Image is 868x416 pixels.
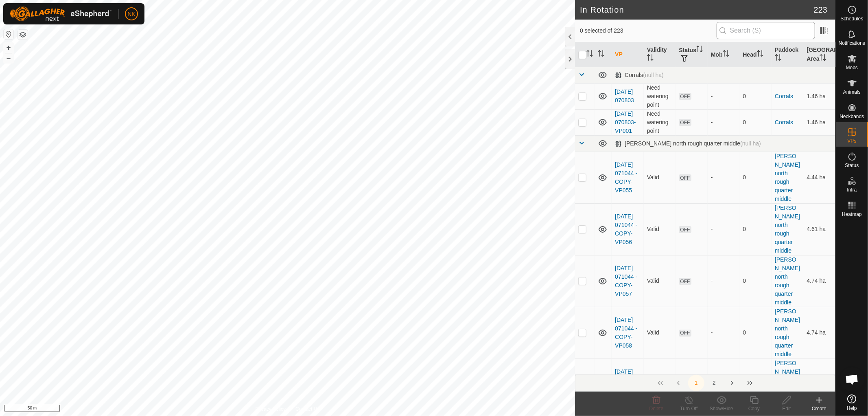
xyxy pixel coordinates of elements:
th: [GEOGRAPHIC_DATA] Area [803,42,835,67]
td: 0 [739,307,772,359]
span: VPs [847,139,856,143]
a: [DATE] 071044 - COPY-VP055 [615,161,637,194]
div: - [711,118,737,127]
p-sorticon: Activate to sort [820,55,826,62]
th: Paddock [772,42,804,67]
span: OFF [679,93,691,100]
input: Search (S) [717,22,815,39]
td: Valid [644,255,676,307]
span: OFF [679,330,691,337]
button: Map Layers [18,30,28,40]
button: Next Page [724,375,740,391]
span: Notifications [839,41,865,46]
td: 0 [739,83,772,109]
a: Corrals [775,93,793,99]
span: Delete [649,406,664,412]
button: Reset Map [4,29,13,39]
div: [PERSON_NAME] north rough quarter middle [615,140,761,147]
td: Valid [644,203,676,255]
a: [DATE] 071044 - COPY-VP059 [615,368,637,401]
td: 4.74 ha [803,359,835,410]
div: Open chat [840,367,864,392]
span: Animals [843,90,861,95]
p-sorticon: Activate to sort [723,51,729,58]
button: – [4,53,13,63]
th: Head [739,42,772,67]
td: 0 [739,359,772,410]
div: - [711,173,737,182]
h2: In Rotation [580,5,814,15]
span: OFF [679,174,691,181]
td: 1.46 ha [803,83,835,109]
p-sorticon: Activate to sort [586,51,593,58]
a: Privacy Policy [256,405,286,413]
a: [PERSON_NAME] north rough quarter middle [775,205,800,254]
span: OFF [679,119,691,126]
td: Need watering point [644,109,676,135]
a: Help [836,391,868,414]
div: Edit [770,405,803,412]
span: NK [127,10,135,18]
p-sorticon: Activate to sort [757,51,763,58]
span: 223 [814,4,827,16]
div: Show/Hide [705,405,738,412]
span: Help [847,406,857,411]
span: 0 selected of 223 [580,26,717,35]
td: 1.46 ha [803,109,835,135]
img: Gallagher Logo [10,7,112,21]
td: 4.74 ha [803,307,835,359]
td: 4.74 ha [803,255,835,307]
td: 4.44 ha [803,152,835,203]
button: 2 [706,375,722,391]
td: Valid [644,152,676,203]
td: 4.61 ha [803,203,835,255]
button: + [4,43,13,53]
a: [DATE] 070803 [615,88,634,103]
a: [DATE] 071044 - COPY-VP058 [615,317,637,349]
td: Need watering point [644,83,676,109]
span: Neckbands [840,114,864,119]
a: [DATE] 071044 - COPY-VP056 [615,213,637,245]
span: Heatmap [842,212,862,217]
span: Status [845,163,859,168]
a: [DATE] 071044 - COPY-VP057 [615,265,637,297]
td: 0 [739,152,772,203]
div: Create [803,405,835,412]
div: Copy [738,405,770,412]
span: (null ha) [740,140,761,147]
a: [PERSON_NAME] north rough quarter middle [775,153,800,202]
p-sorticon: Activate to sort [647,55,654,62]
a: Contact Us [295,405,319,413]
td: 0 [739,203,772,255]
div: Corrals [615,72,664,79]
div: - [711,225,737,233]
td: 0 [739,255,772,307]
span: OFF [679,226,691,233]
td: 0 [739,109,772,135]
a: [PERSON_NAME] north rough quarter middle [775,360,800,409]
th: VP [612,42,644,67]
a: [DATE] 070803-VP001 [615,110,636,134]
span: Infra [847,187,857,192]
span: OFF [679,278,691,285]
button: Last Page [742,375,758,391]
td: Valid [644,307,676,359]
a: [PERSON_NAME] north rough quarter middle [775,308,800,357]
div: - [711,277,737,285]
p-sorticon: Activate to sort [696,47,703,53]
span: Schedules [840,16,863,21]
div: Turn Off [673,405,705,412]
th: Validity [644,42,676,67]
p-sorticon: Activate to sort [775,55,781,62]
div: - [711,92,737,101]
p-sorticon: Activate to sort [598,51,604,58]
div: - [711,328,737,337]
span: Mobs [846,65,858,70]
span: (null ha) [643,72,664,78]
button: 1 [688,375,704,391]
td: Valid [644,359,676,410]
th: Status [676,42,708,67]
a: [PERSON_NAME] north rough quarter middle [775,256,800,306]
a: Corrals [775,119,793,125]
th: Mob [708,42,740,67]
